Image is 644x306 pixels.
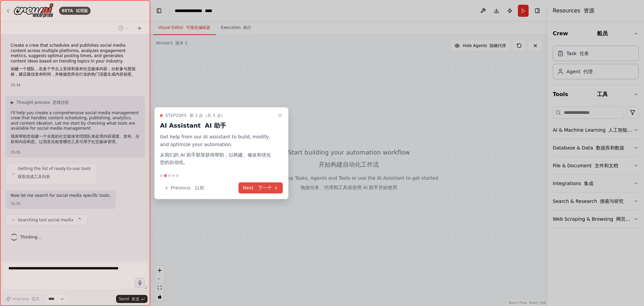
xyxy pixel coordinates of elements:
[160,182,208,193] button: Previous 以前
[160,133,275,169] p: Get help from our AI assistant to build, modify, and optimize your automation.
[258,185,272,190] font: 下一个
[160,152,271,165] font: 从我们的 AI 助手那里获得帮助，以构建、修改和优化您的自动化。
[154,6,164,15] button: Hide left sidebar
[195,185,204,190] font: 以前
[165,113,225,118] span: Step 2 of 5
[276,112,284,120] button: Close walkthrough
[205,122,226,129] font: AI 助手
[160,121,275,130] h3: AI Assistant
[190,113,225,118] font: 第 1 步（共 5 步）
[238,182,283,193] button: Next 下一个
